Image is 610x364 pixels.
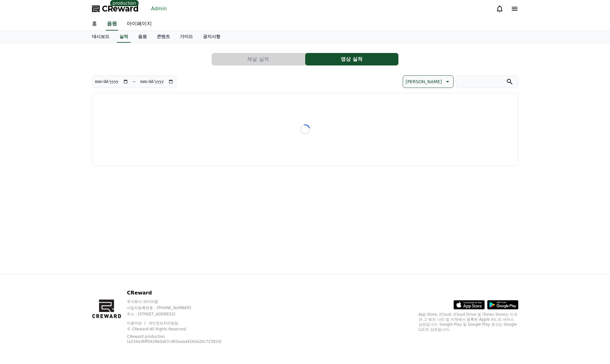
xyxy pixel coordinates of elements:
[127,299,236,304] p: 주식회사 와이피랩
[175,31,198,43] a: 가이드
[87,17,102,31] a: 홈
[127,327,236,332] p: © CReward All Rights Reserved.
[102,4,139,14] span: CReward
[92,4,139,14] a: CReward
[132,78,136,85] p: ~
[148,321,178,325] a: 개인정보처리방침
[127,334,227,344] p: CReward production (a234a36ff0429bda67cd65aaaa426da20c72392d)
[127,312,236,317] p: 주소 : [STREET_ADDRESS]
[406,77,442,86] p: [PERSON_NAME]
[117,31,131,43] a: 실적
[152,31,175,43] a: 콘텐츠
[127,305,236,310] p: 사업자등록번호 : [PHONE_NUMBER]
[122,17,157,31] a: 마이페이지
[133,31,152,43] a: 음원
[419,312,518,332] p: App Store, iCloud, iCloud Drive 및 iTunes Store는 미국과 그 밖의 나라 및 지역에서 등록된 Apple Inc.의 서비스 상표입니다. Goo...
[305,53,398,65] button: 영상 실적
[212,53,305,65] button: 채널 실적
[403,75,453,88] button: [PERSON_NAME]
[106,17,118,31] a: 음원
[127,289,236,297] p: CReward
[198,31,225,43] a: 공지사항
[149,4,170,14] a: Admin
[87,31,114,43] a: 대시보드
[127,321,146,325] a: 이용약관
